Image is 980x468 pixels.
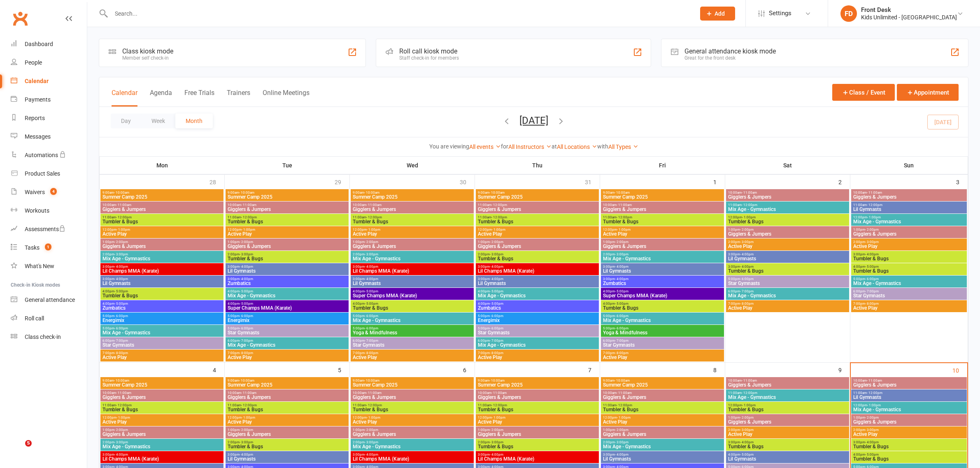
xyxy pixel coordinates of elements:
span: Gigglers & Jumpers [853,195,965,199]
span: - 4:00pm [865,253,879,256]
span: - 11:00am [366,203,382,207]
span: - 4:00pm [114,265,128,269]
span: - 12:00pm [867,203,882,207]
a: All Instructors [508,144,552,150]
span: - 3:00pm [365,253,378,256]
span: - 1:00pm [116,228,130,232]
span: 2:00pm [352,253,472,256]
span: 4:00pm [477,302,597,306]
th: Fri [600,157,725,174]
div: Class kiosk mode [122,47,173,55]
span: - 4:00pm [114,277,128,281]
span: - 12:00pm [742,203,757,207]
button: Free Trials [184,89,214,107]
span: Lil Gymnasts [853,207,965,212]
span: 9:00am [477,191,597,195]
a: Reports [11,109,87,127]
span: 5:00pm [352,314,472,318]
iframe: Intercom live chat [8,440,28,460]
span: - 3:00pm [490,253,503,256]
button: Agenda [150,89,172,107]
span: - 4:00pm [615,277,629,281]
button: [DATE] [519,115,548,126]
a: All Types [608,144,638,150]
span: Lil Gymnasts [728,256,847,261]
span: Active Play [477,232,597,236]
span: Super Champs MMA (Karate) [227,306,347,310]
span: - 7:00pm [865,290,879,293]
div: Payments [25,96,51,103]
span: Gigglers & Jumpers [227,207,347,212]
span: 4:00pm [603,302,722,306]
div: 30 [460,175,475,188]
span: 4:00pm [477,290,597,293]
span: - 3:00pm [740,240,754,244]
span: - 3:00pm [615,253,629,256]
span: - 11:00am [241,203,256,207]
span: - 11:00am [116,203,131,207]
span: Summer Camp 2025 [227,195,347,199]
span: Star Gymnasts [728,281,847,286]
a: Waivers 4 [11,183,87,202]
span: Star Gymnasts [853,293,965,298]
span: Active Play [728,244,847,249]
span: 2:00pm [477,253,597,256]
input: Search... [109,8,689,19]
div: Automations [25,152,58,158]
span: - 6:00pm [865,277,879,281]
div: 2 [838,175,850,188]
div: What's New [25,263,54,269]
span: - 3:00pm [114,253,128,256]
span: Summer Camp 2025 [603,195,722,199]
span: 1:00pm [603,240,722,244]
span: 1:00pm [853,228,965,232]
span: - 4:00pm [365,277,378,281]
span: Add [715,10,725,17]
span: Settings [769,4,791,23]
span: Mix Age - Gymnastics [728,293,847,298]
span: - 5:00pm [865,265,879,269]
span: Mix Age - Gymnastics [227,293,347,298]
span: 5:00pm [102,314,222,318]
span: 2:00pm [603,253,722,256]
div: People [25,59,42,66]
span: - 10:00am [239,191,254,195]
span: Active Play [227,232,347,236]
span: 3:00pm [603,265,722,269]
span: - 10:00am [364,191,379,195]
span: Mix Age - Gymnastics [853,219,965,224]
button: Trainers [227,89,250,107]
div: Great for the front desk [684,55,776,61]
span: - 2:00pm [490,240,503,244]
span: 1:00pm [477,240,597,244]
span: - 4:00pm [365,265,378,269]
a: People [11,53,87,72]
span: - 2:00pm [114,240,128,244]
span: Tumbler & Bugs [728,219,847,224]
span: - 5:00pm [365,302,378,306]
span: Tumbler & Bugs [352,306,472,310]
span: 4:00pm [102,290,222,293]
span: - 5:00pm [365,290,378,293]
span: Lil Champs MMA (Karate) [102,269,222,273]
a: Assessments [11,220,87,239]
th: Sat [725,157,850,174]
span: - 5:00pm [615,290,629,293]
span: Summer Camp 2025 [352,195,472,199]
span: - 10:00am [615,191,630,195]
span: 1:00pm [352,240,472,244]
span: Mix Age - Gymnastics [352,256,472,261]
div: 28 [210,175,224,188]
span: 9:00am [603,191,722,195]
span: Gigglers & Jumpers [728,195,847,199]
span: Tumbler & Bugs [603,306,722,310]
span: 5:00pm [227,314,347,318]
span: Zumbatics [477,306,597,310]
a: General attendance kiosk mode [11,291,87,309]
span: 6:00pm [728,290,847,293]
div: Class check-in [25,334,61,340]
span: 11:00am [352,215,472,219]
span: - 6:00pm [240,314,253,318]
span: 10:00am [603,203,722,207]
span: - 4:00pm [740,265,754,269]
